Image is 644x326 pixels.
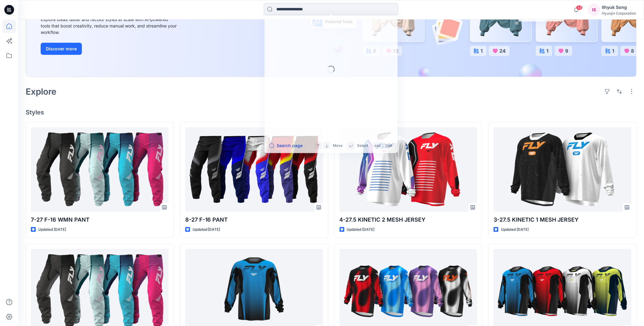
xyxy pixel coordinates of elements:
[347,226,375,233] p: Updated [DATE]
[494,216,631,224] p: 3-27.5 KINETIC 1 MESH JERSEY
[41,43,178,55] a: Discover more
[602,11,636,16] div: Hyunjin Corporation
[494,127,631,212] a: 3-27.5 KINETIC 1 MESH JERSEY
[340,127,477,212] a: 4-27.5 KINETIC 2 MESH JERSEY
[333,143,343,149] p: Move
[501,226,529,233] p: Updated [DATE]
[385,143,392,149] p: Quit
[340,216,477,224] p: 4-27.5 KINETIC 2 MESH JERSEY
[26,109,637,116] h4: Styles
[185,127,323,212] a: 8-27 F-16 PANT
[31,127,169,212] a: 7-27 F-16 WMN PANT
[193,226,220,233] p: Updated [DATE]
[185,216,323,224] p: 8-27 F-16 PANT
[41,43,82,55] button: Discover more
[357,143,368,149] p: Select
[38,226,66,233] p: Updated [DATE]
[576,5,583,10] span: 48
[26,87,57,96] h2: Explore
[41,16,178,35] div: Explore ideas faster and recolor styles at scale with AI-powered tools that boost creativity, red...
[375,143,381,149] p: esc
[31,216,169,224] p: 7-27 F-16 WMN PANT
[589,4,600,15] div: IS
[602,4,636,11] div: Ilhyuk Song
[269,142,303,150] button: Search page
